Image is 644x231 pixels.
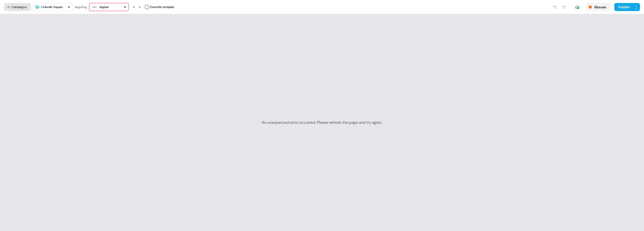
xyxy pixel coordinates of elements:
[150,5,174,10] div: Override template
[614,3,633,11] button: Publish
[4,3,31,11] button: Campaigns
[99,5,109,10] div: Appian
[89,3,129,11] button: Appian
[75,5,87,10] div: targeting
[262,120,382,125] div: An unexpected error occurred. Please refresh the page and try again.
[586,3,610,11] button: 6issues
[41,5,63,10] div: LinkedIn Square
